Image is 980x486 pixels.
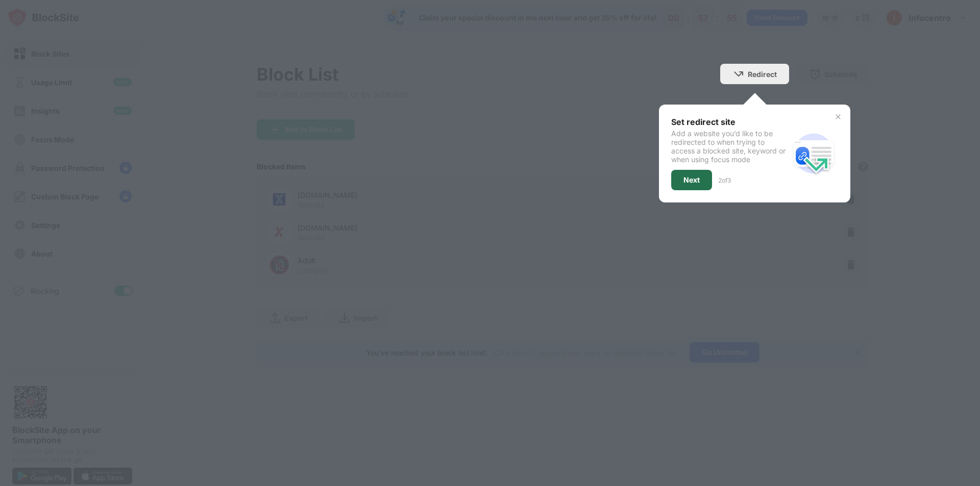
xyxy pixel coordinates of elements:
div: Redirect [748,70,777,79]
div: Set redirect site [671,117,789,127]
img: redirect.svg [789,129,838,178]
img: x-button.svg [834,113,842,121]
div: 2 of 3 [718,176,731,184]
div: Next [683,176,700,184]
div: Add a website you’d like to be redirected to when trying to access a blocked site, keyword or whe... [671,129,789,164]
